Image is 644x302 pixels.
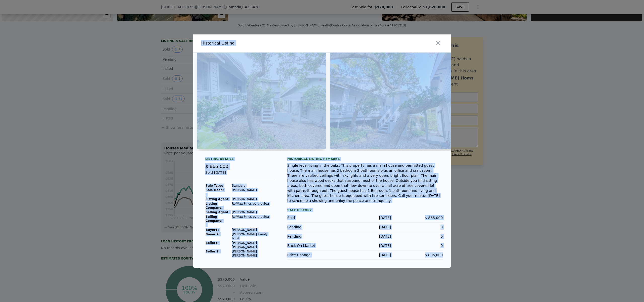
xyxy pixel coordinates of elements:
[287,163,443,203] div: Single level living in the oaks. This property has a main house and permitted guest house. The ma...
[206,188,224,192] strong: Sale Deed:
[231,183,275,188] td: Standard
[205,164,228,169] span: $ 865,000
[287,243,339,248] div: Back On Market
[330,53,459,149] img: Property Img
[425,216,443,220] span: $ 865,000
[206,202,222,209] strong: Listing Company:
[287,215,339,220] div: Sold
[231,228,275,232] td: [PERSON_NAME]
[231,241,275,249] td: [PERSON_NAME] [PERSON_NAME]
[206,233,220,236] strong: Buyer 2:
[206,215,222,223] strong: Selling Company:
[287,225,339,230] div: Pending
[287,234,339,239] div: Pending
[206,197,229,201] strong: Listing Agent:
[287,252,339,257] div: Price Change
[287,157,443,161] div: Historical Listing remarks
[206,210,230,214] strong: Selling Agent:
[231,197,275,201] td: [PERSON_NAME]
[206,250,220,253] strong: Seller 2:
[391,225,443,230] div: 0
[206,228,219,232] strong: Buyer 1 :
[231,249,275,258] td: [PERSON_NAME] [PERSON_NAME]
[231,210,275,214] td: [PERSON_NAME]
[231,201,275,210] td: Re/Max Pines by the Sea
[231,188,275,192] td: [PERSON_NAME]
[206,184,223,187] strong: Sale Type:
[339,225,391,230] div: [DATE]
[339,252,391,257] div: [DATE]
[205,170,275,179] div: Sold [DATE]
[206,241,219,245] strong: Seller 1 :
[391,243,443,248] div: 0
[197,53,326,149] img: Property Img
[205,157,275,163] div: Listing Details
[201,40,320,46] div: Historical Listing
[425,253,443,257] span: $ 885,000
[231,214,275,223] td: Re/Max Pines by the Sea
[339,215,391,220] div: [DATE]
[391,234,443,239] div: 0
[287,207,443,213] div: Sale History
[339,243,391,248] div: [DATE]
[231,232,275,241] td: [PERSON_NAME] Family Trust
[339,234,391,239] div: [DATE]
